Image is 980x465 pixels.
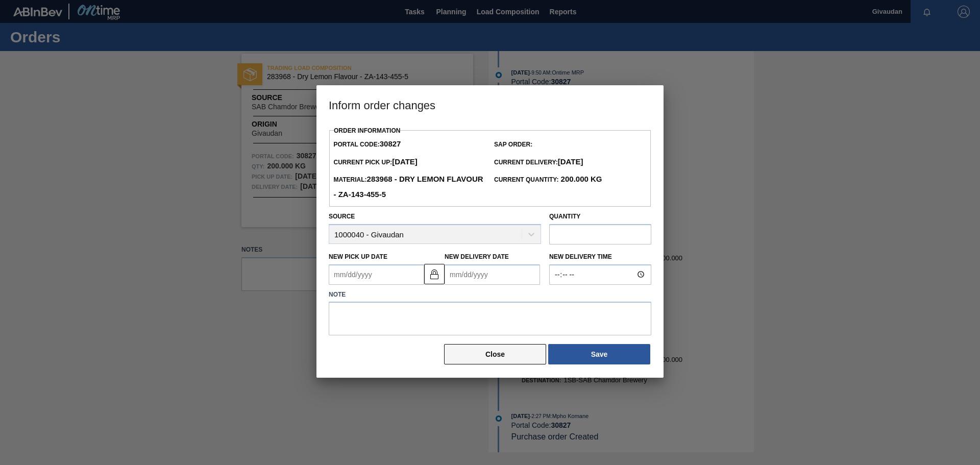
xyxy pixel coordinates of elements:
label: New Pick up Date [329,253,387,260]
span: Current Delivery: [494,159,583,166]
label: New Delivery Date [445,253,509,260]
span: Material: [333,176,483,199]
strong: [DATE] [558,157,583,166]
span: SAP Order: [494,141,532,148]
label: Source [329,213,355,220]
span: Current Pick up: [333,159,417,166]
label: Quantity [549,213,580,220]
strong: 200.000 KG [558,175,602,183]
strong: [DATE] [392,157,418,166]
strong: 30827 [380,139,401,148]
img: locked [428,268,440,280]
strong: 283968 - Dry Lemon Flavour - ZA-143-455-5 [333,175,483,199]
button: Save [548,344,650,364]
button: locked [424,264,445,284]
span: Current Quantity: [494,176,602,183]
span: Portal Code: [333,141,401,148]
h3: Inform order changes [316,85,664,124]
label: New Delivery Time [549,250,651,264]
input: mm/dd/yyyy [329,264,424,285]
input: mm/dd/yyyy [445,264,540,285]
label: Note [329,287,651,302]
button: Close [444,344,546,364]
label: Order Information [334,127,400,134]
